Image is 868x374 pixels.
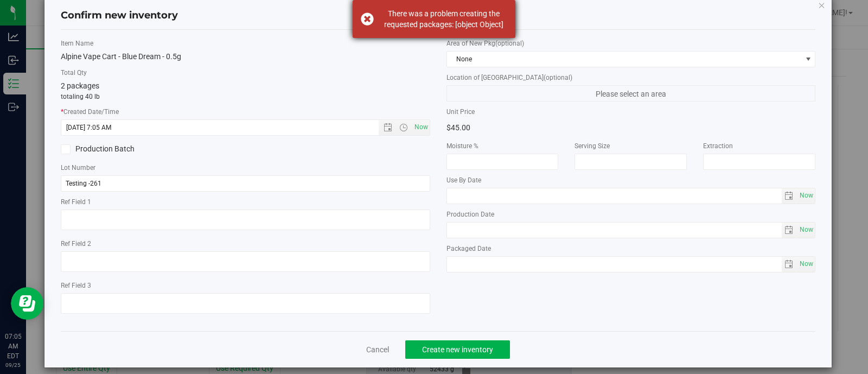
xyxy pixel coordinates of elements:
div: Alpine Vape Cart - Blue Dream - 0.5g [61,51,430,62]
a: Cancel [366,344,389,355]
span: Set Current date [412,119,430,135]
label: Extraction [703,141,815,151]
label: Use By Date [446,175,816,185]
span: Open the date view [379,123,397,132]
span: Set Current date [797,222,816,238]
p: totaling 40 lb [61,92,430,102]
span: (optional) [544,74,572,81]
label: Total Qty [61,68,430,78]
h4: Confirm new inventory [61,9,178,23]
span: 2 packages [61,81,99,90]
div: There was a problem creating the requested packages: [object Object] [380,8,507,30]
label: Serving Size [575,141,687,151]
label: Production Date [446,210,816,219]
label: Item Name [61,39,430,48]
span: None [447,52,802,67]
span: select [797,223,815,238]
label: Moisture % [446,141,559,151]
label: Ref Field 2 [61,239,430,249]
label: Location of [GEOGRAPHIC_DATA] [446,73,816,83]
label: Packaged Date [446,244,816,253]
span: Open the time view [394,123,413,132]
span: select [797,188,815,204]
button: Create new inventory [405,340,510,359]
label: Created Date/Time [61,107,430,117]
iframe: Resource center [11,287,43,320]
label: Lot Number [61,163,430,173]
span: select [797,257,815,272]
span: Create new inventory [422,345,493,354]
span: select [782,188,797,204]
label: Ref Field 1 [61,197,430,207]
label: Ref Field 3 [61,281,430,290]
label: Unit Price [446,107,623,117]
label: Production Batch [61,143,237,155]
label: Area of New Pkg [446,39,816,48]
span: select [782,223,797,238]
span: (optional) [495,40,524,47]
span: Please select an area [446,85,816,102]
span: select [782,257,797,272]
span: Set Current date [797,188,816,204]
span: Set Current date [797,256,816,272]
div: $45.00 [446,119,623,136]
